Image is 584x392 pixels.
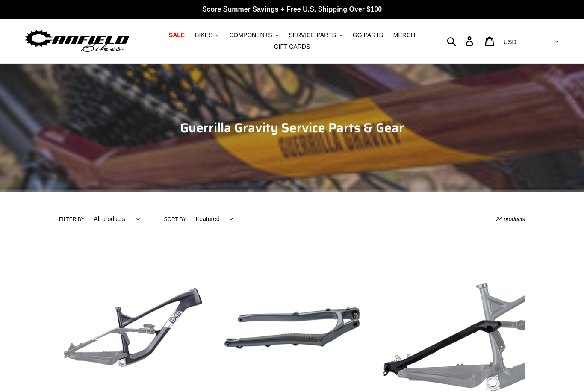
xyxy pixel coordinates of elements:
img: Canfield Bikes [24,28,130,55]
span: SALE [169,32,185,39]
button: BIKES [191,29,223,41]
span: BIKES [195,32,212,39]
span: COMPONENTS [229,32,272,39]
a: MERCH [389,29,419,41]
button: SERVICE PARTS [284,29,346,41]
label: Sort by [164,215,186,223]
span: GG PARTS [353,32,383,39]
a: GIFT CARDS [270,41,315,53]
a: GG PARTS [348,29,387,41]
span: SERVICE PARTS [289,32,336,39]
span: MERCH [393,32,415,39]
button: COMPONENTS [225,29,283,41]
label: Filter by [59,215,85,223]
span: Guerrilla Gravity Service Parts & Gear [180,118,404,138]
span: GIFT CARDS [274,43,310,50]
a: SALE [165,29,189,41]
span: 24 products [496,216,525,222]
